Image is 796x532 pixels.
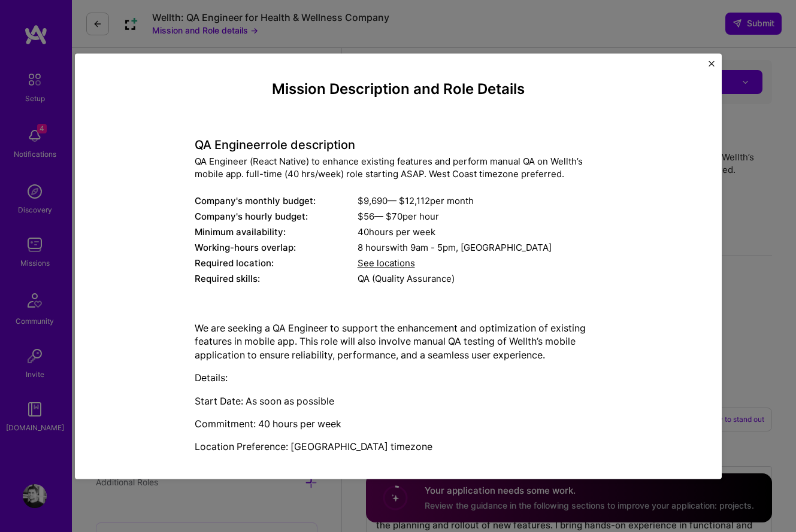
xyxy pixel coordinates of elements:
div: 40 hours per week [358,226,602,238]
div: $ 56 — $ 70 per hour [358,210,602,223]
span: See locations [358,257,415,269]
div: Company's hourly budget: [195,210,358,223]
p: Commitment: 40 hours per week [195,417,602,430]
p: Start Date: As soon as possible [195,394,602,408]
div: Required skills: [195,272,358,285]
p: Details: [195,372,602,385]
div: $ 9,690 — $ 12,112 per month [358,194,602,207]
div: QA (Quality Assurance) [358,272,602,285]
h4: Mission Description and Role Details [195,81,602,98]
div: 8 hours with [GEOGRAPHIC_DATA] [358,241,602,254]
span: 9am - 5pm , [408,242,461,253]
p: We are seeking a QA Engineer to support the enhancement and optimization of existing features in ... [195,321,602,361]
div: QA Engineer (React Native) to enhance existing features and perform manual QA on Wellth’s mobile ... [195,155,602,180]
div: Minimum availability: [195,226,358,238]
button: Close [709,60,715,73]
div: Required location: [195,257,358,269]
div: Company's monthly budget: [195,194,358,207]
div: Working-hours overlap: [195,241,358,254]
h4: QA Engineer role description [195,138,602,152]
p: Location Preference: [GEOGRAPHIC_DATA] timezone [195,440,602,454]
